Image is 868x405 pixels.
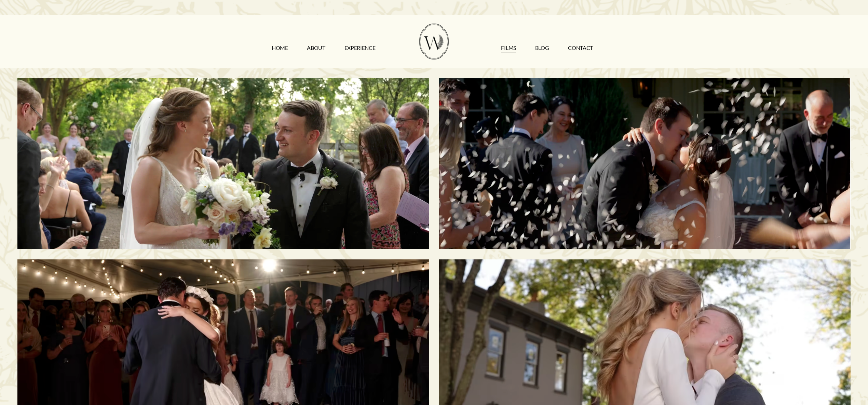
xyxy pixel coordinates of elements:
img: Wild Fern Weddings [419,24,449,59]
a: Blog [535,42,549,53]
a: CONTACT [568,42,593,53]
a: HOME [272,42,288,53]
a: ABOUT [307,42,325,53]
a: FILMS [501,42,516,53]
a: Morgan & Tommy | Nashville, TN [17,78,429,249]
a: Savannah & Tommy | Nashville, TN [439,78,851,249]
a: EXPERIENCE [344,42,376,53]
